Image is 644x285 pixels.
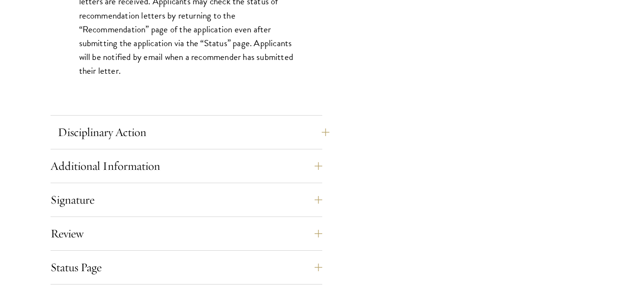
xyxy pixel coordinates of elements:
[51,256,322,279] button: Status Page
[51,222,322,245] button: Review
[51,188,322,211] button: Signature
[58,121,329,144] button: Disciplinary Action
[51,155,322,177] button: Additional Information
